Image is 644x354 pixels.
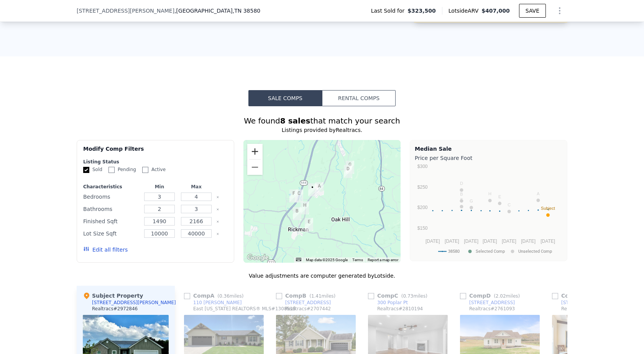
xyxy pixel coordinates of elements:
input: Pending [108,167,115,173]
a: Terms (opens in new tab) [352,258,363,262]
div: 827 Okalona Rd [344,165,352,178]
div: [STREET_ADDRESS] [561,300,607,306]
div: 2955 Rickman Rd [308,183,317,196]
text: E [498,194,501,199]
div: 110 [PERSON_NAME] [193,300,242,306]
span: ( miles) [398,293,430,299]
input: Sold [83,167,89,173]
text: $150 [417,226,428,231]
span: , TN 38580 [233,8,260,14]
div: Lot Size Sqft [83,228,140,239]
div: Price per Square Foot [415,153,562,163]
div: [STREET_ADDRESS] [469,300,515,306]
a: [STREET_ADDRESS] [552,300,607,306]
div: We found that match your search [77,115,567,126]
button: Zoom out [247,160,263,175]
div: Comp D [460,292,523,300]
text: [DATE] [464,239,478,244]
button: Edit all filters [83,246,128,254]
button: Clear [216,196,219,199]
div: Subject Property [83,292,143,300]
label: Active [142,166,166,173]
div: 600 Walnut Heights Ln [293,207,301,220]
button: Clear [216,208,219,211]
img: Google [245,253,271,263]
span: 0.36 [219,293,230,299]
span: Last Sold for [371,7,408,15]
text: D [460,181,463,186]
div: Bedrooms [83,191,140,202]
text: [DATE] [540,239,555,244]
text: Unselected Comp [518,249,552,254]
text: Selected Comp [476,249,505,254]
div: Comp C [368,292,430,300]
span: 1.41 [311,293,322,299]
span: ( miles) [491,293,523,299]
button: Clear [216,220,219,223]
span: 0.73 [403,293,413,299]
span: $407,000 [481,8,510,14]
div: 3266 Rickman Rd Rd [301,201,309,214]
span: Lotside ARV [449,7,481,15]
div: Bathrooms [83,204,140,214]
button: Clear [216,232,219,235]
text: B [460,192,463,196]
div: 121 Easy St [289,189,298,203]
text: $250 [417,184,428,190]
span: $323,500 [407,7,436,15]
text: $200 [417,205,428,210]
div: 300 Poplar Pt [377,300,408,306]
button: Zoom in [247,144,263,159]
text: [DATE] [502,239,516,244]
a: Open this area in Google Maps (opens a new window) [245,253,271,263]
div: 132 Carr Ln [346,161,354,174]
div: Comp B [276,292,338,300]
button: Rental Comps [322,90,396,106]
button: Sale Comps [248,90,322,106]
a: 110 [PERSON_NAME] [184,300,242,306]
div: Realtracs # 2761093 [469,306,515,312]
text: [DATE] [445,239,459,244]
div: Realtracs # 2707442 [285,306,331,312]
strong: 8 sales [280,116,310,125]
label: Sold [83,166,102,173]
span: Map data ©2025 Google [306,258,348,262]
div: Min [143,184,176,190]
label: Pending [108,166,136,173]
text: [DATE] [426,239,440,244]
text: H [488,191,491,196]
span: 2.02 [496,293,506,299]
div: Realtracs # 2795200 [561,306,607,312]
button: Keyboard shortcuts [296,258,301,261]
div: [STREET_ADDRESS] [285,300,331,306]
text: G [470,199,473,203]
div: Comp A [184,292,246,300]
text: F [460,198,463,202]
a: Report a map error [368,258,398,262]
span: ( miles) [214,293,246,299]
a: 300 Poplar Pt [368,300,408,306]
div: Modify Comp Filters [83,145,228,159]
text: A [537,191,540,196]
a: [STREET_ADDRESS] [276,300,331,306]
button: SAVE [519,4,546,18]
text: C [508,203,511,207]
div: 110 Bruce Ln [315,182,324,195]
text: [DATE] [483,239,497,244]
input: Active [142,167,148,173]
div: Listing Status [83,159,228,165]
span: ( miles) [306,293,338,299]
a: [STREET_ADDRESS] [460,300,515,306]
div: Finished Sqft [83,216,140,227]
div: 1080 Cobblestone Dr [305,218,313,231]
span: , [GEOGRAPHIC_DATA] [174,7,260,15]
div: Characteristics [83,184,140,190]
div: Value adjustments are computer generated by Lotside . [77,272,567,280]
text: 38580 [448,249,460,254]
svg: A chart. [415,163,562,259]
div: Comp E [552,292,614,300]
text: $300 [417,164,428,169]
div: Realtracs # 2972846 [92,306,138,312]
text: [DATE] [521,239,536,244]
span: [STREET_ADDRESS][PERSON_NAME] [77,7,174,15]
